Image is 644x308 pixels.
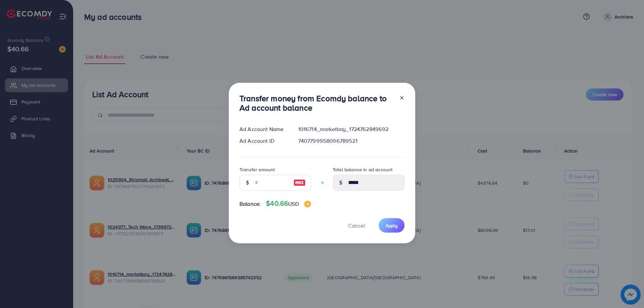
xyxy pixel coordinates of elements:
[348,222,365,229] span: Cancel
[266,199,311,208] h4: $40.66
[239,94,394,113] h3: Transfer money from Ecomdy balance to Ad account balance
[304,201,311,207] img: image
[239,166,275,173] label: Transfer amount
[293,137,410,145] div: 7407799958096789521
[333,166,392,173] label: Total balance in ad account
[293,179,306,187] img: image
[239,200,261,208] span: Balance:
[379,218,405,233] button: Apply
[293,125,410,133] div: 1016714_marketbay_1724762849692
[234,125,293,133] div: Ad Account Name
[340,218,373,233] button: Cancel
[385,222,398,229] span: Apply
[234,137,293,145] div: Ad Account ID
[288,200,299,207] span: USD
